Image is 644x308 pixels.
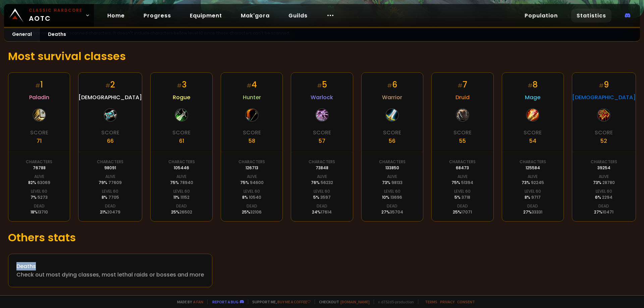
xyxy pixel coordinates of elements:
[389,137,395,145] div: 56
[524,128,542,137] div: Score
[37,180,50,185] span: 63069
[321,209,332,215] span: 17614
[602,209,613,215] span: 10471
[379,159,406,165] div: Characters
[138,9,176,22] a: Progress
[212,299,238,304] a: Report a bug
[374,299,414,304] span: v. d752d5 - production
[102,9,130,22] a: Home
[457,203,468,209] div: Dead
[520,159,546,165] div: Characters
[179,137,184,145] div: 61
[314,188,330,194] div: Level 60
[532,209,542,215] span: 33331
[31,194,48,200] div: 7 %
[179,209,192,215] span: 26502
[383,128,401,137] div: Score
[29,7,83,23] span: AOTC
[283,9,313,22] a: Guilds
[250,209,262,215] span: 32106
[599,79,609,90] div: 9
[529,137,536,145] div: 54
[531,180,544,185] span: 92245
[598,203,609,209] div: Dead
[173,93,190,102] span: Rogue
[602,194,612,200] span: 2294
[35,82,40,89] small: #
[381,209,403,215] div: 27 %
[37,137,42,145] div: 71
[4,4,94,27] a: Classic HardcoreAOTC
[33,165,46,171] div: 76788
[173,188,190,194] div: Level 60
[391,180,402,185] span: 98133
[101,128,119,137] div: Score
[243,93,261,102] span: Hunter
[108,194,119,200] span: 7705
[453,128,472,137] div: Score
[171,209,192,215] div: 25 %
[8,230,636,246] h1: Others stats
[461,180,473,185] span: 51394
[591,159,617,165] div: Characters
[173,194,190,200] div: 11 %
[311,180,333,186] div: 76 %
[177,79,186,90] div: 3
[247,79,257,90] div: 4
[168,159,195,165] div: Characters
[38,194,48,200] span: 5273
[387,79,397,90] div: 6
[531,194,541,200] span: 9717
[177,82,182,89] small: #
[34,174,44,180] div: Alive
[247,174,257,180] div: Alive
[602,180,615,185] span: 28780
[249,194,261,200] span: 10540
[316,165,328,171] div: 73848
[597,165,610,171] div: 39254
[458,82,463,89] small: #
[30,128,48,137] div: Score
[384,188,400,194] div: Level 60
[26,159,52,165] div: Characters
[321,180,333,185] span: 56232
[454,188,471,194] div: Level 60
[244,188,260,194] div: Level 60
[247,82,252,89] small: #
[29,7,83,13] small: Classic Hardcore
[8,48,636,64] h1: Most survival classes
[525,194,541,200] div: 8 %
[38,209,48,215] span: 13710
[193,299,203,304] a: a fan
[454,194,470,200] div: 5 %
[451,180,473,186] div: 75 %
[461,209,472,215] span: 17071
[78,93,142,102] span: [DEMOGRAPHIC_DATA]
[16,262,204,270] div: Deaths
[390,209,403,215] span: 35704
[243,128,261,137] div: Score
[528,79,538,90] div: 8
[385,165,399,171] div: 133850
[572,93,636,102] span: [DEMOGRAPHIC_DATA]
[594,209,613,215] div: 27 %
[528,82,533,89] small: #
[108,180,122,185] span: 77609
[99,180,122,186] div: 79 %
[340,299,370,304] a: [DOMAIN_NAME]
[240,180,264,186] div: 75 %
[440,299,454,304] a: Privacy
[527,203,538,209] div: Dead
[317,203,327,209] div: Dead
[97,159,123,165] div: Characters
[105,174,115,180] div: Alive
[31,188,47,194] div: Level 60
[382,194,402,200] div: 10 %
[593,180,615,186] div: 73 %
[250,180,264,185] span: 94600
[382,93,402,102] span: Warrior
[174,165,189,171] div: 105446
[519,9,563,22] a: Population
[523,209,542,215] div: 27 %
[595,128,613,137] div: Score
